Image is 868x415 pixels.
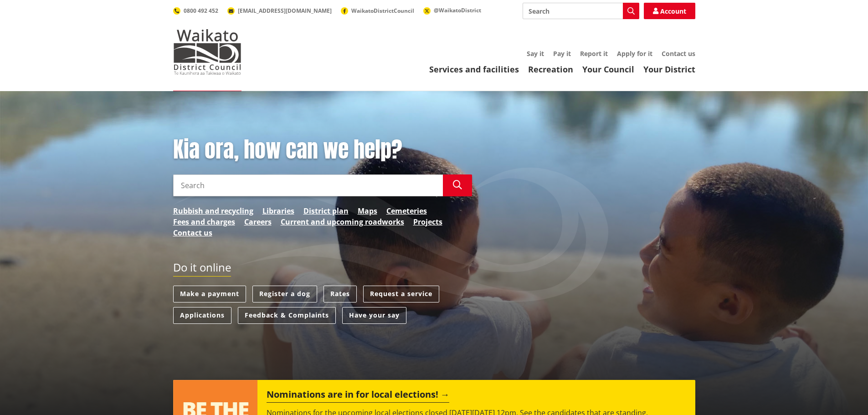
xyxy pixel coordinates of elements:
[528,64,573,75] a: Recreation
[423,6,481,14] a: @WaikatoDistrict
[527,49,544,58] a: Say it
[244,216,272,227] a: Careers
[429,64,519,75] a: Services and facilities
[173,7,218,15] a: 0800 492 452
[363,286,439,302] a: Request a service
[341,7,414,15] a: WaikatoDistrictCouncil
[662,49,695,58] a: Contact us
[173,174,443,196] input: Search input
[173,227,212,238] a: Contact us
[413,216,442,227] a: Projects
[523,3,639,19] input: Search input
[386,205,427,216] a: Cemeteries
[342,307,406,324] a: Have your say
[553,49,571,58] a: Pay it
[644,3,695,19] a: Account
[281,216,404,227] a: Current and upcoming roadworks
[184,7,218,15] span: 0800 492 452
[173,307,231,324] a: Applications
[173,216,235,227] a: Fees and charges
[434,6,481,14] span: @WaikatoDistrict
[262,205,294,216] a: Libraries
[324,286,357,302] a: Rates
[582,64,634,75] a: Your Council
[173,205,253,216] a: Rubbish and recycling
[267,389,449,403] h2: Nominations are in for local elections!
[351,7,414,15] span: WaikatoDistrictCouncil
[252,286,317,302] a: Register a dog
[173,286,246,302] a: Make a payment
[238,7,332,15] span: [EMAIL_ADDRESS][DOMAIN_NAME]
[303,205,349,216] a: District plan
[580,49,608,58] a: Report it
[358,205,377,216] a: Maps
[173,137,472,163] h1: Kia ora, how can we help?
[617,49,652,58] a: Apply for it
[227,7,332,15] a: [EMAIL_ADDRESS][DOMAIN_NAME]
[643,64,695,75] a: Your District
[173,29,241,75] img: Waikato District Council - Te Kaunihera aa Takiwaa o Waikato
[173,261,231,277] h2: Do it online
[238,307,336,324] a: Feedback & Complaints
